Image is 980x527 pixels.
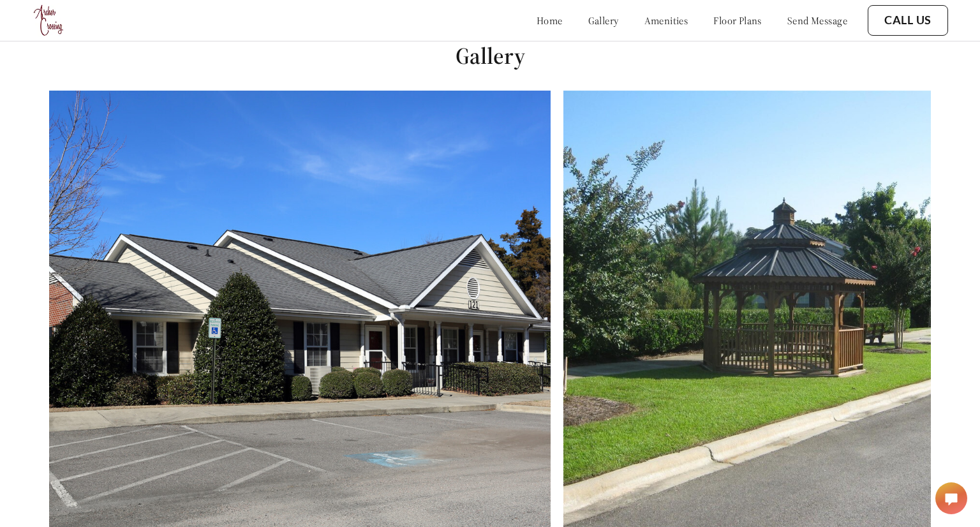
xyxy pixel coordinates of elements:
a: home [537,14,563,27]
a: send message [787,14,847,27]
a: Call Us [884,13,932,27]
button: Call Us [868,5,948,36]
a: floor plans [713,14,762,27]
a: gallery [588,14,619,27]
a: amenities [644,14,688,27]
img: logo.png [32,3,66,38]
